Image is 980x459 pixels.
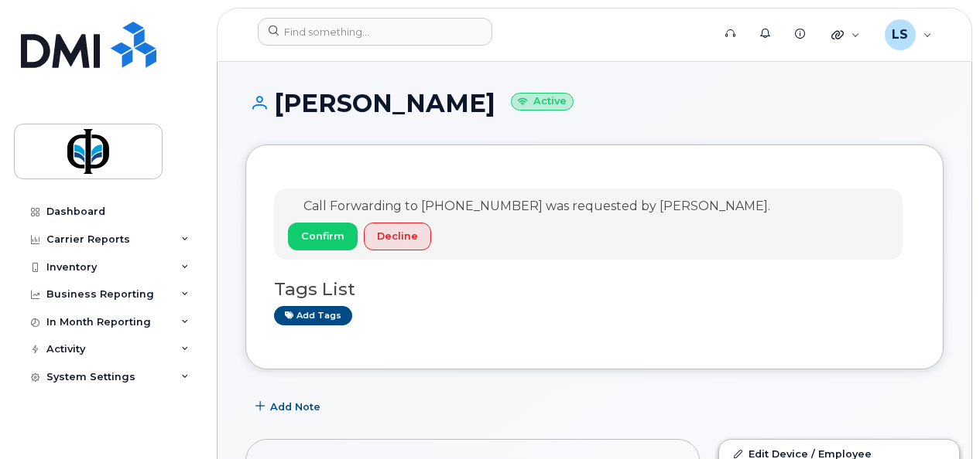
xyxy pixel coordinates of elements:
[364,223,431,250] button: Decline
[245,393,334,420] button: Add Note
[511,93,574,110] small: Active
[274,306,352,325] a: Add tags
[288,223,358,250] button: Confirm
[303,199,770,213] span: Call Forwarding to [PHONE_NUMBER] was requested by [PERSON_NAME].
[245,90,944,117] h1: [PERSON_NAME]
[301,229,344,243] span: Confirm
[377,229,418,243] span: Decline
[270,399,320,414] span: Add Note
[274,280,915,299] h3: Tags List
